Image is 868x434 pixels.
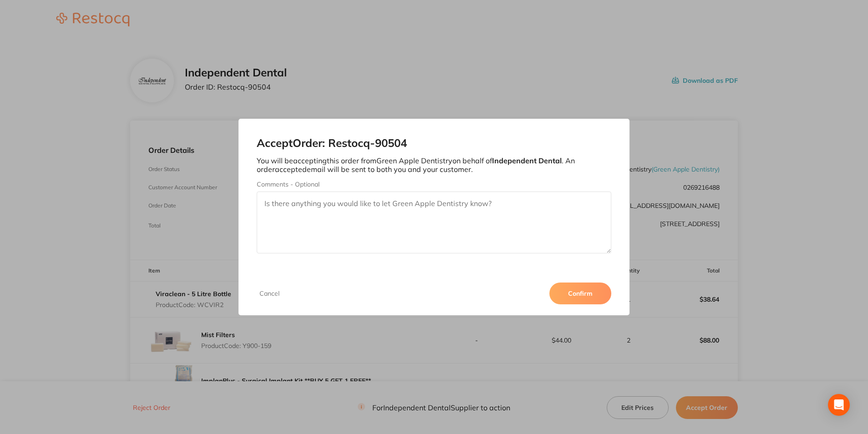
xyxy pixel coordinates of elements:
[257,137,611,150] h2: Accept Order: Restocq- 90504
[257,156,611,173] p: You will be accepting this order from Green Apple Dentistry on behalf of . An order accepted emai...
[492,156,562,165] b: Independent Dental
[257,181,611,188] label: Comments - Optional
[257,289,282,298] button: Cancel
[549,283,611,304] button: Confirm
[828,394,850,416] div: Open Intercom Messenger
